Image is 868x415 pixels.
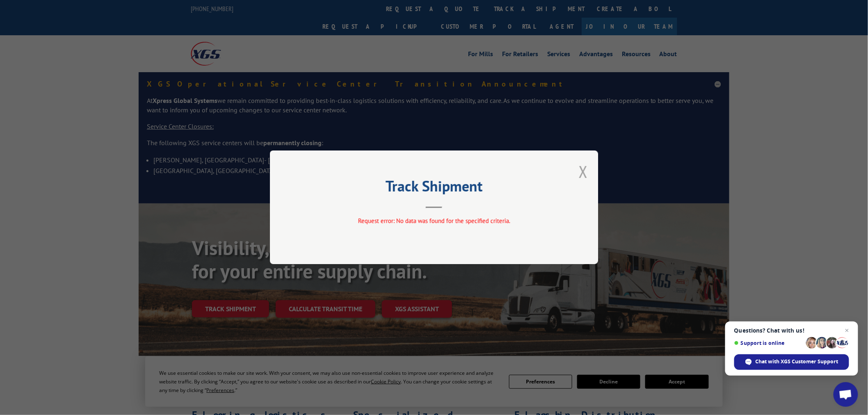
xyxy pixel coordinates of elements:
span: Questions? Chat with us! [734,327,849,334]
span: Request error: No data was found for the specified criteria. [358,217,510,225]
a: Open chat [834,382,858,407]
h2: Track Shipment [311,180,557,196]
button: Close modal [579,161,588,182]
span: Support is online [734,340,803,346]
span: Chat with XGS Customer Support [756,358,838,365]
span: Chat with XGS Customer Support [734,354,849,370]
